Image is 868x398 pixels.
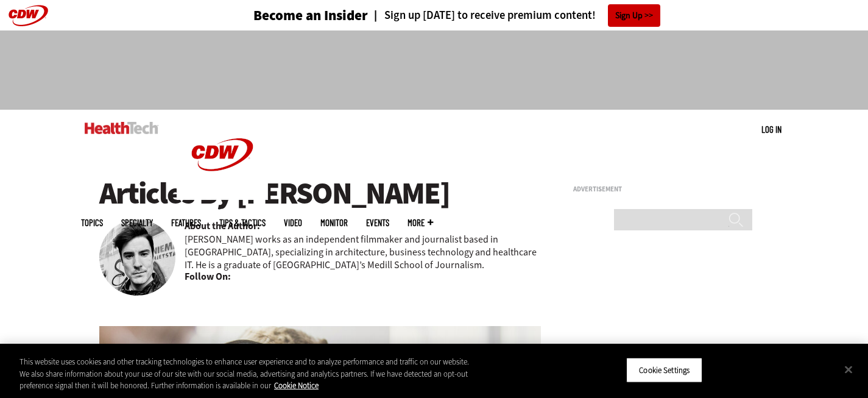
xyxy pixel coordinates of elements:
div: User menu [761,123,782,136]
div: This website uses cookies and other tracking technologies to enhance user experience and to analy... [19,356,478,392]
b: Follow On: [185,270,231,283]
img: Home [85,122,158,134]
a: MonITor [320,218,348,227]
button: Cookie Settings [626,357,702,383]
iframe: advertisement [213,43,656,98]
img: nathan eddy [99,219,175,296]
iframe: advertisement [573,197,756,350]
a: More information about your privacy [274,380,319,391]
a: Sign up [DATE] to receive premium content! [368,10,596,21]
a: Tips & Tactics [219,218,266,227]
a: Video [284,218,302,227]
a: Features [171,218,201,227]
span: Topics [81,218,103,227]
a: Sign Up [608,4,660,27]
p: [PERSON_NAME] works as an independent filmmaker and journalist based in [GEOGRAPHIC_DATA], specia... [185,233,542,271]
span: More [408,218,433,227]
button: Close [835,356,862,383]
span: Specialty [121,218,153,227]
a: CDW [177,190,268,203]
a: Events [366,218,389,227]
a: Log in [761,124,782,135]
img: Home [177,110,268,200]
h3: Become an Insider [253,9,368,23]
a: Become an Insider [208,9,368,23]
